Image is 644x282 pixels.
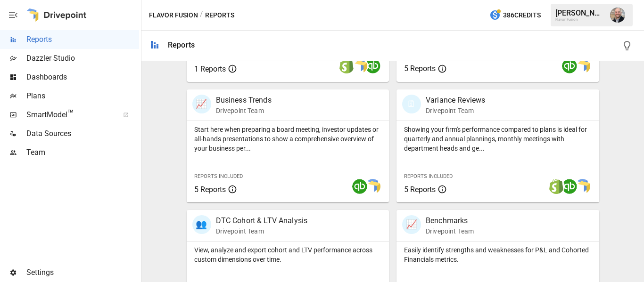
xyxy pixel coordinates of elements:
img: quickbooks [365,58,380,73]
span: Settings [26,267,139,278]
p: Easily identify strengths and weaknesses for P&L and Cohorted Financials metrics. [404,245,592,264]
p: Business Trends [216,95,272,106]
span: ™ [67,108,74,120]
button: Dustin Jacobson [604,2,631,28]
span: 1 Reports [194,64,226,73]
span: Dazzler Studio [26,53,139,64]
div: [PERSON_NAME] [555,8,604,17]
button: Flavor Fusion [149,9,198,21]
p: Showing your firm's performance compared to plans is ideal for quarterly and annual plannings, mo... [404,125,592,153]
span: Reports Included [404,173,453,179]
span: Team [26,147,139,158]
div: 📈 [402,215,421,234]
span: SmartModel [26,109,113,121]
img: quickbooks [562,179,577,194]
img: smart model [575,179,590,194]
span: Data Sources [26,128,139,139]
p: Drivepoint Team [216,106,272,115]
span: Reports [26,34,139,45]
span: Plans [26,90,139,102]
p: Variance Reviews [426,95,485,106]
span: Reports Included [194,173,243,179]
div: 📈 [192,95,211,113]
div: Flavor Fusion [555,17,604,22]
div: / [200,9,203,21]
p: Start here when preparing a board meeting, investor updates or all-hands presentations to show a ... [194,125,382,153]
img: quickbooks [562,58,577,73]
span: 5 Reports [404,185,436,194]
p: View, analyze and export cohort and LTV performance across custom dimensions over time. [194,245,382,264]
div: 🗓 [402,95,421,113]
span: 5 Reports [404,64,436,73]
img: Dustin Jacobson [610,8,625,23]
img: smart model [352,58,367,73]
p: Drivepoint Team [426,226,474,236]
p: Drivepoint Team [426,106,485,115]
span: 5 Reports [194,185,226,194]
p: Drivepoint Team [216,226,308,236]
span: 386 Credits [503,9,541,21]
div: Reports [168,40,195,49]
div: 👥 [192,215,211,234]
p: DTC Cohort & LTV Analysis [216,215,308,226]
p: Benchmarks [426,215,474,226]
img: shopify [549,179,564,194]
img: smart model [575,58,590,73]
img: smart model [365,179,380,194]
img: quickbooks [352,179,367,194]
button: 386Credits [486,7,545,24]
span: Dashboards [26,72,139,83]
img: shopify [339,58,354,73]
